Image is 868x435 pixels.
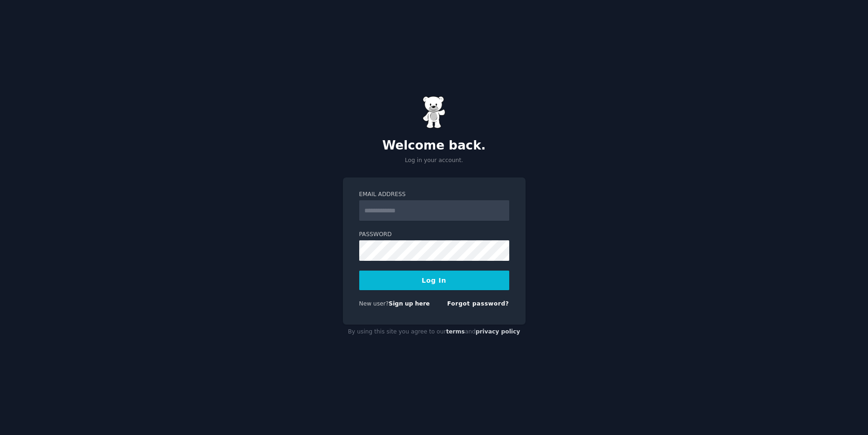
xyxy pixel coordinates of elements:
label: Email Address [359,190,509,199]
div: By using this site you agree to our and [343,325,526,340]
a: privacy policy [476,328,520,335]
button: Log In [359,271,509,290]
a: Forgot password? [447,300,509,307]
a: terms [446,328,465,335]
img: Gummy Bear [423,96,446,129]
span: New user? [359,300,389,307]
p: Log in your account. [343,156,526,165]
a: Sign up here [389,300,430,307]
label: Password [359,231,509,239]
h2: Welcome back. [343,138,526,153]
